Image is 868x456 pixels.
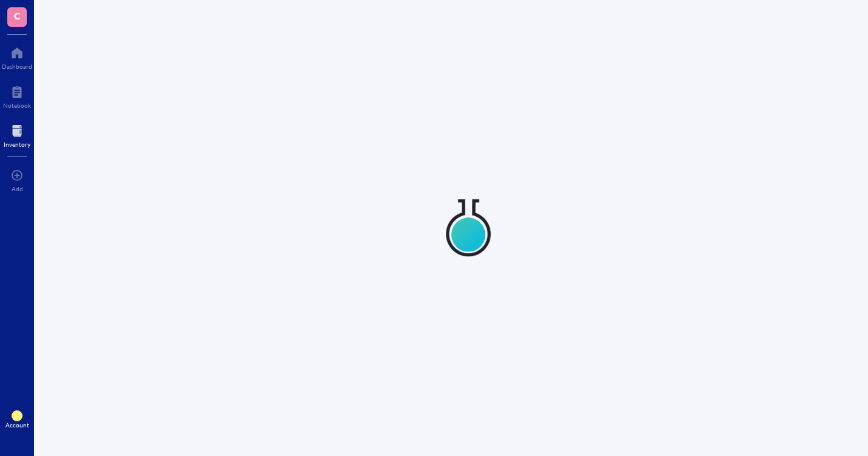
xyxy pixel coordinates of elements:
a: Notebook [3,82,31,109]
div: Notebook [3,102,31,109]
div: Dashboard [2,63,32,70]
span: KH [14,413,21,419]
a: Inventory [4,121,30,148]
div: Account [5,421,29,429]
div: Add [12,185,23,192]
div: Inventory [4,141,30,148]
span: C [14,8,21,23]
a: Dashboard [2,43,32,70]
